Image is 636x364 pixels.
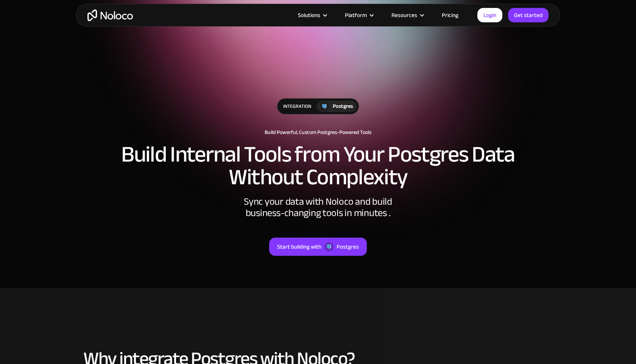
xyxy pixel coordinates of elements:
[277,242,321,252] div: Start building with
[288,10,335,20] div: Solutions
[298,10,320,20] div: Solutions
[335,10,382,20] div: Platform
[204,196,432,219] div: Sync your data with Noloco and build business-changing tools in minutes .
[391,10,417,20] div: Resources
[333,102,353,110] div: Postgres
[432,10,468,20] a: Pricing
[87,9,133,21] a: home
[83,143,553,188] h2: Build Internal Tools from Your Postgres Data Without Complexity
[277,99,317,114] div: integration
[477,8,502,22] a: Login
[337,242,359,252] div: Postgres
[508,8,549,22] a: Get started
[345,10,367,20] div: Platform
[83,129,553,135] h1: Build Powerful, Custom Postgres-Powered Tools
[269,238,367,256] a: Start building withPostgres
[382,10,432,20] div: Resources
